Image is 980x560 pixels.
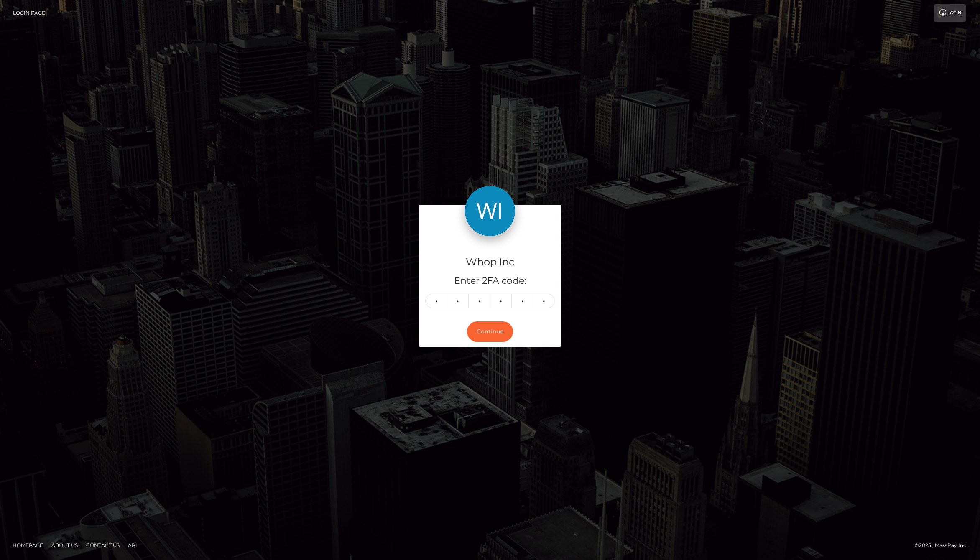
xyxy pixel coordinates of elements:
a: Contact Us [83,539,123,552]
a: About Us [48,539,81,552]
button: Continue [467,321,513,342]
a: Homepage [9,539,46,552]
img: Whop Inc [465,186,515,236]
a: API [125,539,140,552]
a: Login [934,4,966,22]
a: Login Page [13,4,45,22]
h5: Enter 2FA code: [425,275,555,288]
div: © 2025 , MassPay Inc. [915,541,974,550]
h4: Whop Inc [425,255,555,270]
